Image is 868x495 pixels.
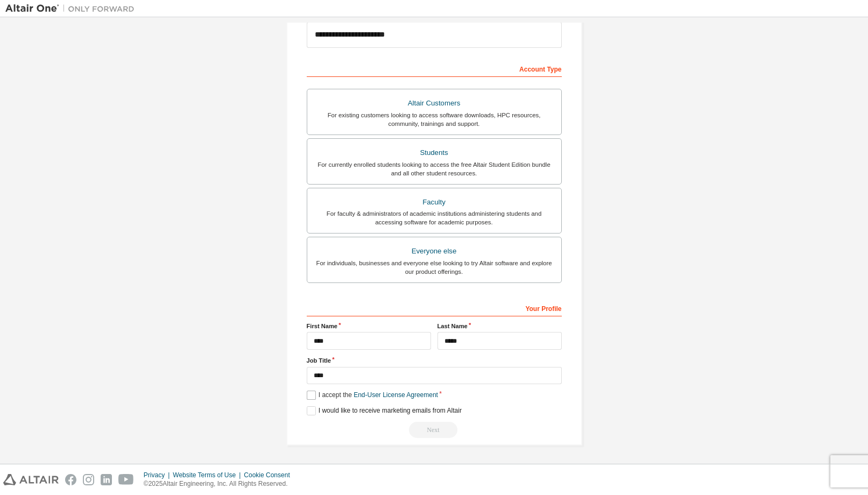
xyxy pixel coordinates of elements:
[144,471,173,479] div: Privacy
[314,195,555,210] div: Faculty
[314,145,555,160] div: Students
[314,96,555,111] div: Altair Customers
[307,322,431,330] label: First Name
[244,471,296,479] div: Cookie Consent
[307,406,462,415] label: I would like to receive marketing emails from Altair
[5,3,140,14] img: Altair One
[307,422,562,438] div: Read and acccept EULA to continue
[65,474,76,485] img: facebook.svg
[101,474,112,485] img: linkedin.svg
[118,474,134,485] img: youtube.svg
[307,299,562,316] div: Your Profile
[307,391,438,400] label: I accept the
[437,322,562,330] label: Last Name
[173,471,244,479] div: Website Terms of Use
[354,391,438,399] a: End-User License Agreement
[307,356,562,365] label: Job Title
[314,244,555,259] div: Everyone else
[307,60,562,77] div: Account Type
[314,160,555,178] div: For currently enrolled students looking to access the free Altair Student Edition bundle and all ...
[83,474,94,485] img: instagram.svg
[314,259,555,276] div: For individuals, businesses and everyone else looking to try Altair software and explore our prod...
[314,111,555,128] div: For existing customers looking to access software downloads, HPC resources, community, trainings ...
[314,209,555,227] div: For faculty & administrators of academic institutions administering students and accessing softwa...
[3,474,59,485] img: altair_logo.svg
[144,479,297,489] p: © 2025 Altair Engineering, Inc. All Rights Reserved.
